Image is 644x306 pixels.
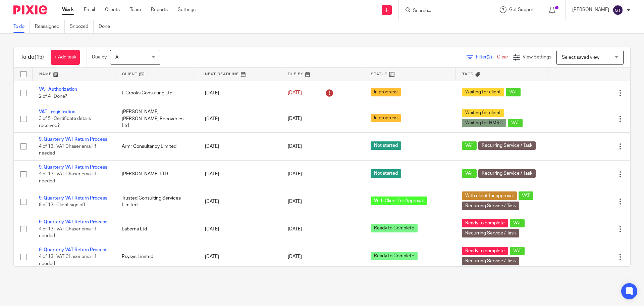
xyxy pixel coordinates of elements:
[462,88,504,96] span: Waiting for client
[462,229,519,237] span: Recurring Service / Task
[612,5,623,15] img: svg%3E
[13,20,30,33] a: To do
[506,88,521,96] span: VAT
[288,172,302,177] span: [DATE]
[462,191,517,200] span: With client for approval
[510,219,525,227] span: VAT
[519,191,533,200] span: VAT
[39,165,107,170] a: 9. Quarterly VAT Return Process
[20,54,44,61] h1: To do
[13,5,47,14] img: Pixie
[39,110,75,114] a: VAT - registration
[151,6,168,13] a: Reports
[508,119,523,127] span: VAT
[39,203,85,207] span: 9 of 13 · Client sign off
[523,55,551,59] span: View Settings
[412,8,473,14] input: Search
[510,247,525,255] span: VAT
[288,144,302,149] span: [DATE]
[562,55,599,60] span: Select saved view
[198,160,281,188] td: [DATE]
[462,119,506,127] span: Waiting for HMRC
[39,196,107,201] a: 9. Quarterly VAT Return Process
[198,105,281,132] td: [DATE]
[92,54,107,60] p: Due by
[39,227,96,238] span: 4 of 13 · VAT Chaser email if needed
[462,141,477,150] span: VAT
[509,7,535,12] span: Get Support
[115,133,198,160] td: Armr Consultancy Limited
[39,94,67,99] span: 2 of 4 · Done?
[371,141,401,150] span: Not started
[371,114,401,122] span: In progress
[70,20,94,33] a: Snoozed
[115,55,120,60] span: All
[39,248,107,252] a: 9. Quarterly VAT Return Process
[178,6,196,13] a: Settings
[371,169,401,178] span: Not started
[478,141,536,150] span: Recurring Service / Task
[39,254,96,266] span: 4 of 13 · VAT Chaser email if needed
[198,133,281,160] td: [DATE]
[39,144,96,156] span: 4 of 13 · VAT Chaser email if needed
[462,202,519,210] span: Recurring Service / Task
[462,257,519,265] span: Recurring Service / Task
[115,81,198,105] td: L Crooks Consulting Ltd
[371,88,401,96] span: In progress
[288,199,302,204] span: [DATE]
[572,6,609,13] p: [PERSON_NAME]
[99,20,115,33] a: Done
[39,117,91,128] span: 3 of 5 · Certificate details received?
[288,91,302,95] span: [DATE]
[288,117,302,121] span: [DATE]
[371,252,418,260] span: Ready to Complete
[115,215,198,243] td: Laberna Ltd
[35,20,65,33] a: Reassigned
[62,6,74,13] a: Work
[39,87,77,92] a: VAT Authorization
[198,215,281,243] td: [DATE]
[371,196,427,205] span: With Client for Approval
[198,188,281,215] td: [DATE]
[462,247,508,255] span: Ready to complete
[105,6,120,13] a: Clients
[115,160,198,188] td: [PERSON_NAME] LTD
[476,55,497,59] span: Filter
[39,220,107,224] a: 9. Quarterly VAT Return Process
[288,254,302,259] span: [DATE]
[84,6,95,13] a: Email
[115,188,198,215] td: Trusted Consulting Services Limited
[198,81,281,105] td: [DATE]
[371,224,418,232] span: Ready to Complete
[39,137,107,142] a: 9. Quarterly VAT Return Process
[288,227,302,231] span: [DATE]
[198,243,281,270] td: [DATE]
[462,72,474,76] span: Tags
[39,172,96,183] span: 4 of 13 · VAT Chaser email if needed
[462,219,508,227] span: Ready to complete
[115,105,198,132] td: [PERSON_NAME] [PERSON_NAME] Recoveries Ltd
[478,169,536,178] span: Recurring Service / Task
[130,6,141,13] a: Team
[35,54,44,60] span: (15)
[51,50,80,65] a: + Add task
[497,55,508,59] a: Clear
[462,169,477,178] span: VAT
[462,109,504,117] span: Waiting for client
[487,55,492,59] span: (2)
[115,243,198,270] td: Psysys Limited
